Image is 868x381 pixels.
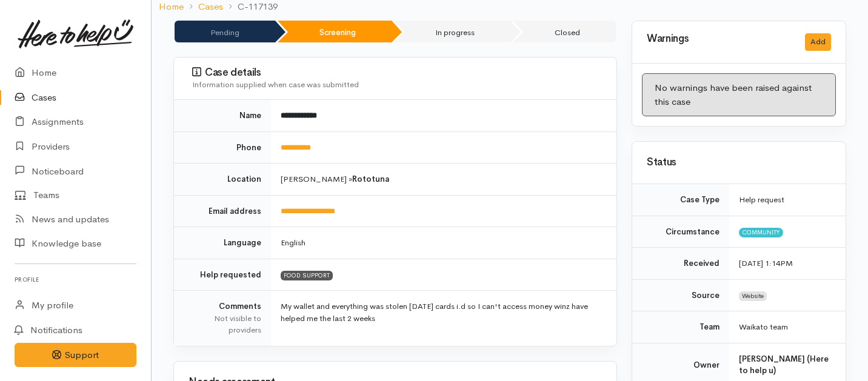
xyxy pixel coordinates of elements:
[174,259,271,291] td: Help requested
[739,354,829,376] b: [PERSON_NAME] (Here to help u)
[174,291,271,346] td: Comments
[271,291,616,346] td: My wallet and everything was stolen [DATE] cards i.d so I can't access money winz have helped me ...
[632,311,729,343] td: Team
[189,313,261,336] div: Not visible to providers
[15,271,136,288] h6: Profile
[647,33,790,45] h3: Warnings
[632,248,729,280] td: Received
[739,228,783,237] span: Community
[192,79,602,91] div: Information supplied when case was submitted
[281,271,333,280] span: FOOD SUPPORT
[729,184,846,216] td: Help request
[278,21,392,42] li: Screening
[352,174,389,184] b: Rototuna
[739,322,788,332] span: Waikato team
[15,343,136,368] button: Support
[632,279,729,311] td: Source
[394,21,511,42] li: In progress
[175,21,275,42] li: Pending
[281,174,389,184] span: [PERSON_NAME] »
[192,67,602,79] h3: Case details
[632,216,729,248] td: Circumstance
[174,164,271,196] td: Location
[805,33,831,51] button: Add
[271,227,616,259] td: English
[174,131,271,164] td: Phone
[739,258,793,268] time: [DATE] 1:14PM
[739,291,767,301] span: Website
[174,100,271,131] td: Name
[513,21,616,42] li: Closed
[647,157,831,168] h3: Status
[174,227,271,259] td: Language
[642,73,836,116] div: No warnings have been raised against this case
[632,184,729,216] td: Case Type
[174,195,271,227] td: Email address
